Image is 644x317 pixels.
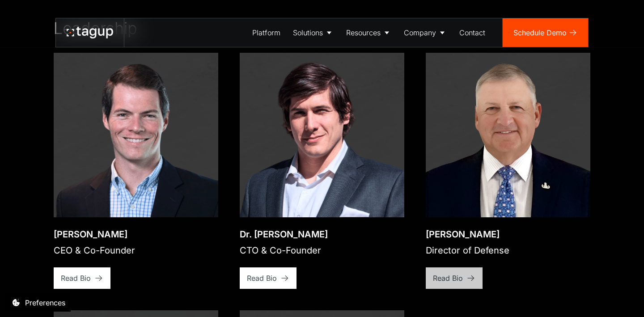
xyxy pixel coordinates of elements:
[293,27,323,38] div: Solutions
[240,244,328,257] div: CTO & Co-Founder
[426,244,509,257] div: Director of Defense
[54,53,218,217] a: Open bio popup
[240,228,328,241] div: Dr. [PERSON_NAME]
[346,27,381,38] div: Resources
[426,53,590,217] a: Open bio popup
[425,217,426,217] div: Open bio popup
[404,27,436,38] div: Company
[240,53,404,217] a: Open bio popup
[54,244,135,257] div: CEO & Co-Founder
[61,273,91,283] div: Read Bio
[54,228,135,241] div: [PERSON_NAME]
[252,27,280,38] div: Platform
[240,267,297,289] a: Read Bio
[340,18,398,47] a: Resources
[426,267,483,289] a: Read Bio
[453,18,491,47] a: Contact
[287,18,340,47] a: Solutions
[398,18,453,47] a: Company
[513,27,567,38] div: Schedule Demo
[54,53,218,217] img: Jon Garrity
[54,267,110,289] a: Read Bio
[503,18,588,47] a: Schedule Demo
[426,53,590,217] img: Paul Plemmons
[433,273,463,283] div: Read Bio
[53,217,54,217] div: Open bio popup
[426,228,509,241] div: [PERSON_NAME]
[25,297,65,308] div: Preferences
[246,18,287,47] a: Platform
[247,273,277,283] div: Read Bio
[240,53,404,217] img: Dr. Will Vega-Brown
[459,27,485,38] div: Contact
